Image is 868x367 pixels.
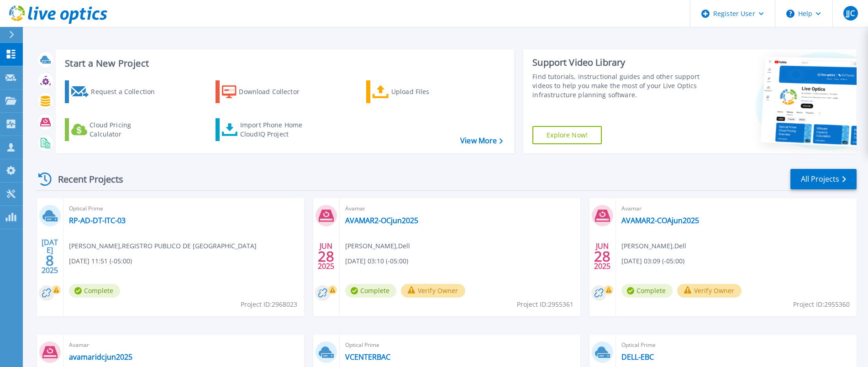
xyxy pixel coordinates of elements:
span: Optical Prime [621,340,851,350]
button: Verify Owner [677,284,742,298]
div: JUN 2025 [594,240,611,273]
a: View More [460,136,503,145]
a: avamaridcjun2025 [69,352,132,362]
span: [DATE] 03:09 (-05:00) [621,256,684,266]
h3: Start a New Project [65,58,502,68]
div: Import Phone Home CloudIQ Project [240,121,311,139]
span: [DATE] 03:10 (-05:00) [345,256,408,266]
div: Upload Files [391,83,464,101]
span: [DATE] 11:51 (-05:00) [69,256,132,266]
span: Avamar [621,204,851,214]
span: Complete [69,284,120,298]
span: Project ID: 2955361 [517,299,573,309]
span: [PERSON_NAME] , Dell [621,241,686,251]
a: Request a Collection [65,80,167,103]
span: [PERSON_NAME] , REGISTRO PUBLICO DE [GEOGRAPHIC_DATA] [69,241,257,251]
a: AVAMAR2-COAjun2025 [621,216,699,225]
span: Optical Prime [69,204,299,214]
a: AVAMAR2-OCjun2025 [345,216,418,225]
a: Cloud Pricing Calculator [65,118,167,141]
a: DELL-EBC [621,352,654,362]
a: All Projects [790,169,857,189]
span: JJC [846,10,854,17]
div: Cloud Pricing Calculator [89,121,163,139]
span: Optical Prime [345,340,575,350]
div: Find tutorials, instructional guides and other support videos to help you make the most of your L... [532,72,702,100]
span: 28 [318,252,334,260]
div: [DATE] 2025 [41,240,58,273]
span: Project ID: 2968023 [241,299,297,309]
span: Avamar [345,204,575,214]
a: RP-AD-DT-ITC-03 [69,216,126,225]
span: [PERSON_NAME] , Dell [345,241,410,251]
span: Complete [621,284,673,298]
div: JUN 2025 [317,240,335,273]
div: Download Collector [239,83,312,101]
button: Verify Owner [401,284,465,298]
span: Avamar [69,340,299,350]
span: Complete [345,284,396,298]
a: Download Collector [216,80,317,103]
div: Request a Collection [91,83,164,101]
div: Recent Projects [35,168,136,190]
span: Project ID: 2955360 [793,299,850,309]
span: 8 [46,257,54,264]
div: Support Video Library [532,57,702,68]
a: VCENTERBAC [345,352,390,362]
a: Explore Now! [532,126,602,144]
a: Upload Files [366,80,468,103]
span: 28 [594,252,610,260]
